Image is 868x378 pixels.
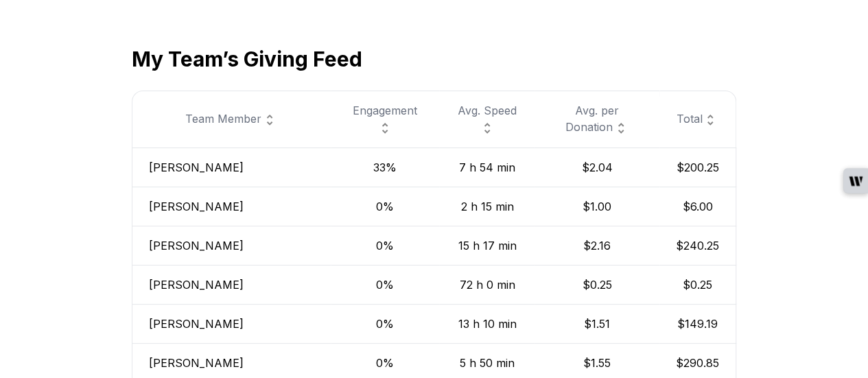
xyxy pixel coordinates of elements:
[659,226,736,265] td: $240.25
[132,47,736,71] h2: My Team’s Giving Feed
[659,304,736,343] td: $149.19
[551,102,643,137] div: Avg. per Donation
[439,187,535,226] td: 2 h 15 min
[456,102,518,137] div: Avg. Speed
[439,265,535,304] td: 72 h 0 min
[132,226,331,265] td: [PERSON_NAME]
[659,265,736,304] td: $0.25
[331,304,440,343] td: 0%
[535,226,659,265] td: $2.16
[331,265,440,304] td: 0%
[439,226,535,265] td: 15 h 17 min
[347,102,423,137] div: Engagement
[132,187,331,226] td: [PERSON_NAME]
[659,187,736,226] td: $6.00
[331,187,440,226] td: 0%
[132,304,331,343] td: [PERSON_NAME]
[676,110,719,128] div: Total
[439,147,535,187] td: 7 h 54 min
[535,187,659,226] td: $1.00
[132,147,331,187] td: [PERSON_NAME]
[331,226,440,265] td: 0%
[535,265,659,304] td: $0.25
[331,147,440,187] td: 33%
[659,147,736,187] td: $200.25
[535,304,659,343] td: $1.51
[439,304,535,343] td: 13 h 10 min
[149,110,314,128] div: Team Member
[132,265,331,304] td: [PERSON_NAME]
[535,147,659,187] td: $2.04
